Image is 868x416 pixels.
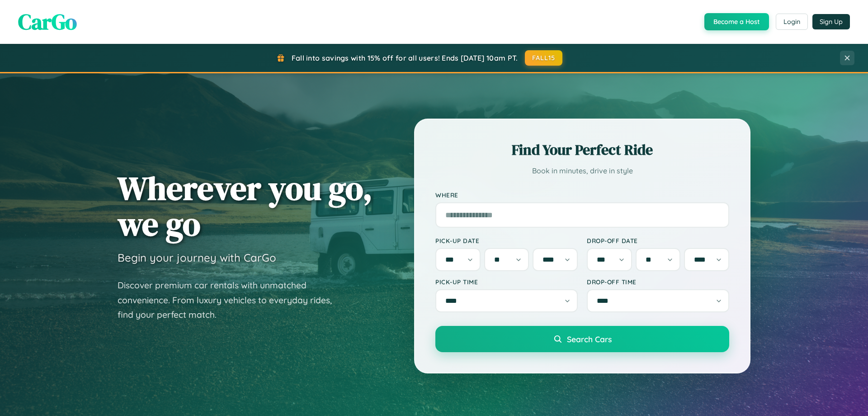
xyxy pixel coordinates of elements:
button: Login [776,14,808,30]
h2: Find Your Perfect Ride [435,140,729,160]
p: Book in minutes, drive in style [435,164,729,177]
label: Pick-up Time [435,278,578,286]
label: Pick-up Date [435,237,578,244]
button: Become a Host [704,13,769,30]
label: Drop-off Time [587,278,729,286]
label: Where [435,191,729,199]
button: Sign Up [812,14,850,29]
span: CarGo [18,7,77,37]
button: Search Cars [435,326,729,352]
button: FALL15 [525,50,563,66]
label: Drop-off Date [587,237,729,244]
h1: Wherever you go, we go [118,170,373,242]
span: Search Cars [567,334,612,344]
p: Discover premium car rentals with unmatched convenience. From luxury vehicles to everyday rides, ... [118,278,344,322]
h3: Begin your journey with CarGo [118,251,276,264]
span: Fall into savings with 15% off for all users! Ends [DATE] 10am PT. [292,53,518,62]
